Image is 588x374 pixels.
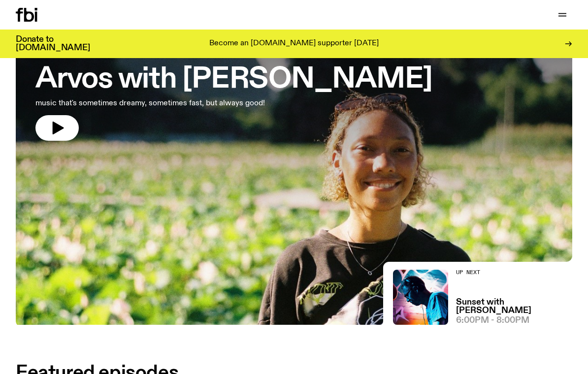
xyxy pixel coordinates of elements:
[456,270,572,275] h2: Up Next
[456,316,529,325] span: 6:00pm - 8:00pm
[16,12,572,325] a: Bri is smiling and wearing a black t-shirt. She is standing in front of a lush, green field. Ther...
[393,270,448,325] img: Simon Caldwell stands side on, looking downwards. He has headphones on. Behind him is a brightly ...
[35,43,432,141] a: Arvos with [PERSON_NAME]music that's sometimes dreamy, sometimes fast, but always good!
[16,35,90,52] h3: Donate to [DOMAIN_NAME]
[456,298,572,315] a: Sunset with [PERSON_NAME]
[209,39,379,48] p: Become an [DOMAIN_NAME] supporter [DATE]
[35,66,432,93] h3: Arvos with [PERSON_NAME]
[35,97,288,109] p: music that's sometimes dreamy, sometimes fast, but always good!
